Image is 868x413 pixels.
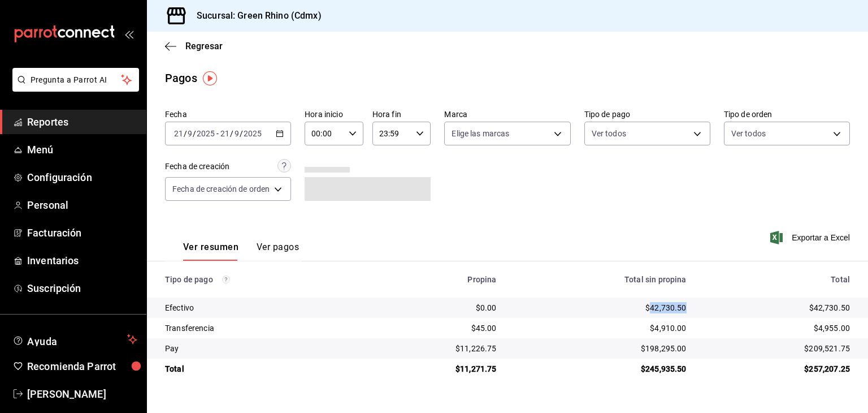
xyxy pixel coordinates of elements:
[705,302,850,313] div: $42,730.50
[8,82,139,94] a: Pregunta a Parrot AI
[27,253,137,268] span: Inventarios
[222,276,230,283] svg: Los pagos realizados con Pay y otras terminales son montos brutos.
[705,322,850,334] div: $4,955.00
[165,363,356,375] div: Total
[372,110,431,118] label: Hora fin
[172,183,270,195] span: Fecha de creación de orden
[183,242,238,261] button: Ver resumen
[165,161,229,173] div: Fecha de creación
[234,129,240,138] input: --
[515,322,687,334] div: $4,910.00
[27,225,137,240] span: Facturación
[196,129,215,138] input: ----
[705,275,850,284] div: Total
[165,343,356,354] div: Pay
[185,41,223,51] span: Regresar
[187,129,193,138] input: --
[203,71,217,85] img: Tooltip marker
[444,110,570,118] label: Marca
[165,70,197,87] div: Pagos
[374,363,496,375] div: $11,271.75
[705,363,850,375] div: $257,207.25
[243,129,262,138] input: ----
[183,242,299,261] div: navigation tabs
[216,129,219,138] span: -
[230,129,233,138] span: /
[165,275,356,284] div: Tipo de pago
[374,302,496,313] div: $0.00
[705,343,850,354] div: $209,521.75
[165,110,291,118] label: Fecha
[27,114,137,130] span: Reportes
[27,170,137,185] span: Configuración
[27,386,137,402] span: [PERSON_NAME]
[188,9,322,23] h3: Sucursal: Green Rhino (Cdmx)
[27,359,137,374] span: Recomienda Parrot
[124,29,133,38] button: open_drawer_menu
[515,302,687,313] div: $42,730.50
[374,275,496,284] div: Propina
[27,197,137,213] span: Personal
[374,343,496,354] div: $11,226.75
[27,333,123,346] span: Ayuda
[27,142,137,157] span: Menú
[305,110,363,118] label: Hora inicio
[724,110,850,118] label: Tipo de orden
[220,129,230,138] input: --
[452,128,509,139] span: Elige las marcas
[772,231,850,244] button: Exportar a Excel
[27,281,137,296] span: Suscripción
[515,275,687,284] div: Total sin propina
[165,302,356,313] div: Efectivo
[731,128,766,139] span: Ver todos
[257,242,299,261] button: Ver pagos
[374,322,496,334] div: $45.00
[240,129,243,138] span: /
[165,322,356,334] div: Transferencia
[31,74,121,86] span: Pregunta a Parrot AI
[193,129,196,138] span: /
[515,343,687,354] div: $198,295.00
[165,41,223,51] button: Regresar
[515,363,687,375] div: $245,935.50
[592,128,626,139] span: Ver todos
[173,129,184,138] input: --
[184,129,187,138] span: /
[584,110,710,118] label: Tipo de pago
[12,68,139,92] button: Pregunta a Parrot AI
